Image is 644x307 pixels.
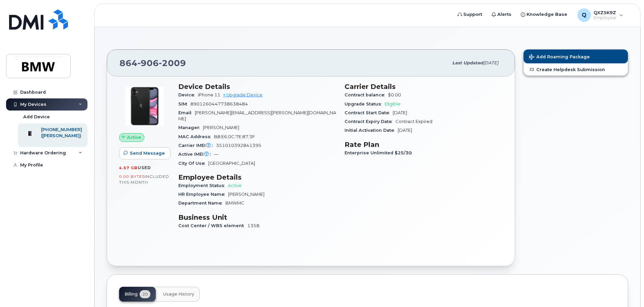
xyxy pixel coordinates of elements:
[529,54,590,61] span: Add Roaming Package
[178,92,198,97] span: Device
[178,161,208,166] span: City Of Use
[345,92,388,97] span: Contract balance
[178,173,336,181] h3: Employee Details
[190,101,248,106] span: 8901260447738638484
[483,60,498,65] span: [DATE]
[119,147,171,159] button: Send Message
[138,58,159,68] span: 906
[119,165,138,170] span: 4.57 GB
[178,192,228,197] span: HR Employee Name
[223,92,262,97] a: + Upgrade Device
[178,223,247,228] span: Cost Center / WBS element
[138,165,151,170] span: used
[398,128,412,133] span: [DATE]
[178,125,203,130] span: Manager
[395,119,432,124] span: Contract Expired
[163,291,194,297] span: Usage History
[615,278,639,302] iframe: Messenger Launcher
[393,110,407,115] span: [DATE]
[119,58,186,68] span: 864
[178,83,336,91] h3: Device Details
[178,110,336,121] span: [PERSON_NAME][EMAIL_ADDRESS][PERSON_NAME][DOMAIN_NAME]
[208,161,255,166] span: [GEOGRAPHIC_DATA]
[225,201,244,206] span: BMWMC
[214,152,218,157] span: —
[198,92,220,97] span: iPhone 11
[524,50,628,63] button: Add Roaming Package
[203,125,239,130] span: [PERSON_NAME]
[388,92,401,97] span: $0.00
[178,134,214,139] span: MAC Address
[385,101,400,106] span: Eligible
[345,101,385,106] span: Upgrade Status
[119,174,145,179] span: 0.00 Bytes
[345,119,395,124] span: Contract Expiry Date
[345,150,415,155] span: Enterprise Unlimited $25/30
[130,150,165,156] span: Send Message
[216,143,261,148] span: 351010392841395
[178,143,216,148] span: Carrier IMEI
[228,183,242,188] span: Active
[178,213,336,221] h3: Business Unit
[178,101,190,106] span: SIM
[214,134,255,139] span: B8:E6:0C:7E:87:3F
[178,201,225,206] span: Department Name
[452,60,483,65] span: Last updated
[178,183,228,188] span: Employment Status
[345,128,398,133] span: Initial Activation Date
[247,223,259,228] span: 1358
[178,152,214,157] span: Active IMEI
[345,110,393,115] span: Contract Start Date
[345,141,503,149] h3: Rate Plan
[345,83,503,91] h3: Carrier Details
[159,58,186,68] span: 2009
[124,86,165,126] img: iPhone_11.jpg
[524,63,628,75] a: Create Helpdesk Submission
[228,192,264,197] span: [PERSON_NAME]
[127,134,141,141] span: Active
[178,110,195,115] span: Email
